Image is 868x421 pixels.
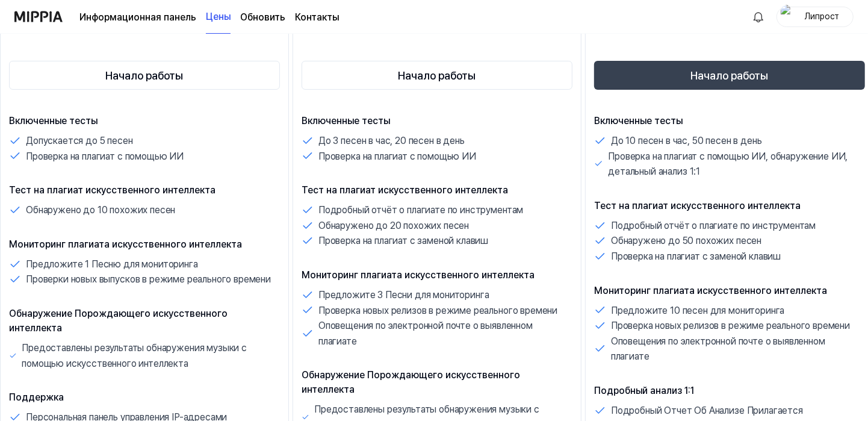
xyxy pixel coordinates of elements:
[318,202,523,218] p: Подробный отчёт о плагиате по инструментам
[611,249,781,264] p: Проверка на плагиат с заменой клавиш
[611,133,762,149] p: До 10 песен в час, 50 песен в день
[22,340,280,371] p: Предоставлены результаты обнаружения музыки с помощью искусственного интеллекта
[608,149,864,179] p: Проверка на плагиат с помощью ИИ, обнаружение ИИ, детальный анализ 1:1
[318,133,465,149] p: До 3 песен в час, 20 песен в день
[611,218,816,234] p: Подробный отчёт о плагиате по инструментам
[611,334,865,364] p: Оповещения по электронной почте о выявленном плагиате
[240,10,285,25] a: Обновить
[295,10,339,25] a: Контакты
[9,114,280,128] p: Включенные тесты
[611,233,761,249] p: Обнаружено до 50 похожих песен
[611,403,803,419] p: Подробный Отчет Об Анализе Прилагается
[318,218,469,234] p: Обнаружено до 20 похожих песен
[302,114,572,128] p: Включенные тесты
[594,58,865,92] a: Начало работы
[302,368,572,397] p: Обнаружение Порождающего искусственного интеллекта
[206,1,231,34] a: Цены
[9,237,280,252] p: Мониторинг плагиата искусственного интеллекта
[26,257,198,272] p: Предложите 1 Песню для мониторинга
[26,272,271,287] p: Проверки новых выпусков в режиме реального времени
[594,114,865,128] p: Включенные тесты
[594,199,865,213] p: Тест на плагиат искусственного интеллекта
[9,307,280,335] p: Обнаружение Порождающего искусственного интеллекта
[781,5,795,29] img: Профиль
[302,58,572,92] a: Начало работы
[777,7,854,27] button: ПрофильЛипрост
[9,183,280,198] p: Тест на плагиат искусственного интеллекта
[611,318,850,334] p: Проверка новых релизов в режиме реального времени
[9,58,280,92] a: Начало работы
[318,318,572,349] p: Оповещения по электронной почте о выявленном плагиате
[799,10,846,23] div: Липрост
[594,61,865,90] button: Начало работы
[318,233,488,249] p: Проверка на плагиат с заменой клавиш
[318,149,476,164] p: Проверка на плагиат с помощью ИИ
[9,390,280,405] p: Поддержка
[26,149,184,164] p: Проверка на плагиат с помощью ИИ
[594,384,865,398] p: Подробный анализ 1:1
[751,10,766,24] img: Аллилуйя
[26,202,175,218] p: Обнаружено до 10 похожих песен
[26,133,132,149] p: Допускается до 5 песен
[318,303,557,319] p: Проверка новых релизов в режиме реального времени
[594,284,865,298] p: Мониторинг плагиата искусственного интеллекта
[302,61,572,90] button: Начало работы
[611,303,784,319] p: Предложите 10 песен для мониторинга
[318,287,489,303] p: Предложите 3 Песни для мониторинга
[302,268,572,282] p: Мониторинг плагиата искусственного интеллекта
[9,61,280,90] button: Начало работы
[302,183,572,198] p: Тест на плагиат искусственного интеллекта
[79,10,196,25] a: Информационная панель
